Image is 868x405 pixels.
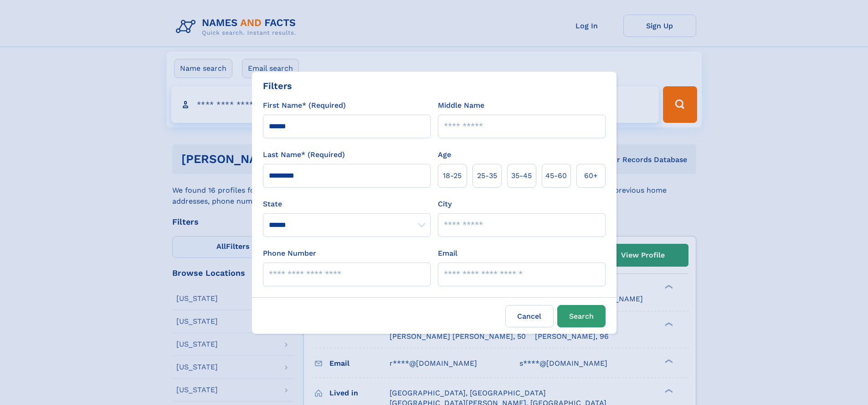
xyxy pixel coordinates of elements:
span: 18‑25 [443,170,462,181]
label: Last Name* (Required) [263,149,345,160]
label: City [438,199,452,210]
button: Search [557,305,606,327]
label: Email [438,248,457,259]
label: First Name* (Required) [263,100,346,111]
span: 35‑45 [511,170,532,181]
span: 45‑60 [545,170,567,181]
label: Phone Number [263,248,316,259]
div: Filters [263,79,292,93]
label: State [263,199,431,210]
span: 25‑35 [477,170,497,181]
label: Cancel [505,305,554,327]
label: Age [438,149,451,160]
label: Middle Name [438,100,484,111]
span: 60+ [584,170,598,181]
